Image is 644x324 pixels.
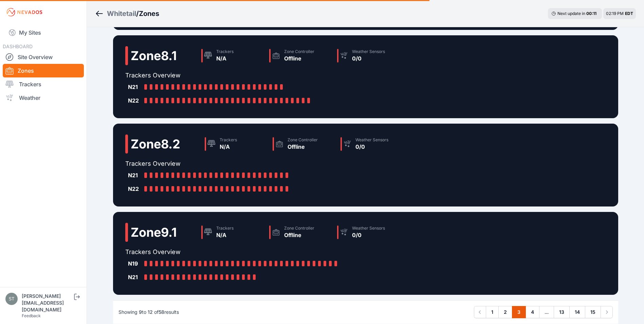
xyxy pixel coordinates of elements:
[128,185,142,193] div: N22
[125,159,406,168] h2: Trackers Overview
[338,134,406,154] a: Weather Sensors0/0
[569,306,585,318] a: 14
[139,309,142,315] span: 9
[284,54,314,62] div: Offline
[128,96,142,105] div: N22
[3,77,84,91] a: Trackers
[131,137,180,151] h2: Zone 8.2
[586,11,599,16] div: 00 : 11
[355,137,388,143] div: Weather Sensors
[216,49,234,54] div: Trackers
[118,309,179,316] p: Showing to of results
[352,49,385,54] div: Weather Sensors
[220,137,237,143] div: Trackers
[284,226,314,231] div: Zone Controller
[606,11,624,16] span: 02:19 PM
[284,231,314,239] div: Offline
[199,46,266,65] a: TrackersN/A
[22,313,41,318] a: Feedback
[5,293,18,305] img: steve@nevados.solar
[352,231,385,239] div: 0/0
[136,9,139,18] span: /
[3,64,84,77] a: Zones
[131,226,177,239] h2: Zone 9.1
[585,306,601,318] a: 15
[216,54,234,62] div: N/A
[352,54,385,62] div: 0/0
[199,223,266,242] a: TrackersN/A
[220,143,237,151] div: N/A
[474,306,613,318] nav: Pagination
[486,306,499,318] a: 1
[557,11,585,16] span: Next update in
[128,259,142,268] div: N19
[125,247,402,257] h2: Trackers Overview
[216,226,234,231] div: Trackers
[5,7,43,18] img: Nevados
[131,49,177,62] h2: Zone 8.1
[512,306,526,318] a: 3
[139,9,159,18] h3: Zones
[288,137,318,143] div: Zone Controller
[107,9,136,18] a: Whitetail
[216,231,234,239] div: N/A
[202,134,270,154] a: TrackersN/A
[22,293,73,313] div: [PERSON_NAME][EMAIL_ADDRESS][DOMAIN_NAME]
[128,83,142,91] div: N21
[539,306,554,318] span: ...
[334,46,402,65] a: Weather Sensors0/0
[334,223,402,242] a: Weather Sensors0/0
[554,306,570,318] a: 13
[284,49,314,54] div: Zone Controller
[355,143,388,151] div: 0/0
[625,11,633,16] span: EDT
[128,171,142,179] div: N21
[95,5,159,22] nav: Breadcrumb
[148,309,153,315] span: 12
[352,226,385,231] div: Weather Sensors
[288,143,318,151] div: Offline
[128,273,142,281] div: N21
[125,71,402,80] h2: Trackers Overview
[526,306,539,318] a: 4
[3,91,84,105] a: Weather
[3,50,84,64] a: Site Overview
[3,24,84,41] a: My Sites
[159,309,164,315] span: 58
[3,43,33,49] span: DASHBOARD
[498,306,512,318] a: 2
